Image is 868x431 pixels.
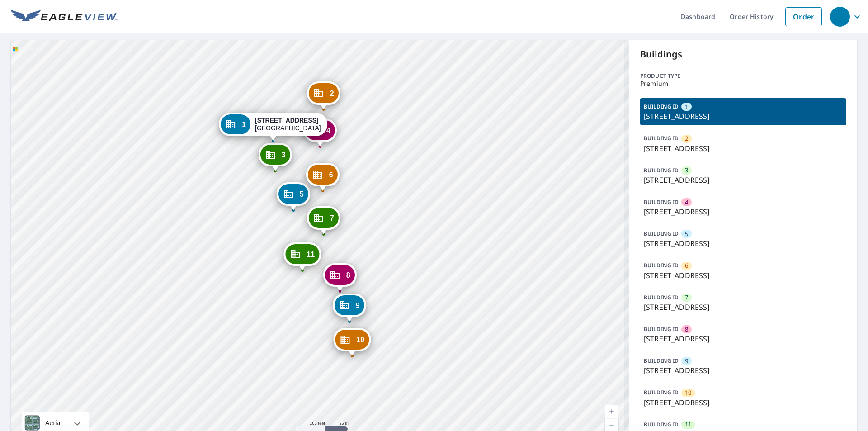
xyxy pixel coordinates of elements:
div: Dropped pin, building 6, Commercial property, 4244 University Pkwy San Bernardino, CA 92407 [306,163,340,191]
p: [STREET_ADDRESS] [644,397,843,408]
p: BUILDING ID [644,421,679,428]
span: 4 [326,127,330,134]
span: 6 [329,171,333,178]
p: BUILDING ID [644,388,679,396]
div: Dropped pin, building 7, Commercial property, 1925 W College Ave San Bernardino, CA 92407 [307,206,340,234]
span: 1 [685,103,688,111]
img: EV Logo [11,10,118,24]
p: BUILDING ID [644,166,679,174]
p: [STREET_ADDRESS] [644,333,843,344]
span: 3 [685,166,688,175]
div: Dropped pin, building 3, Commercial property, 4539 University Pkwy San Bernardino, CA 92407 [259,143,292,171]
p: [STREET_ADDRESS] [644,111,843,122]
span: 9 [685,357,688,365]
span: 11 [685,420,691,429]
p: BUILDING ID [644,294,679,301]
span: 4 [685,198,688,207]
p: [STREET_ADDRESS] [644,270,843,281]
div: Dropped pin, building 1, Commercial property, 1924 W College Ave San Bernardino, CA 92407 [219,113,327,141]
span: 5 [300,191,304,198]
p: BUILDING ID [644,134,679,142]
span: 9 [356,302,360,309]
div: Dropped pin, building 9, Commercial property, 4440 University Pkwy San Bernardino, CA 92407 [333,294,366,322]
span: 3 [282,152,286,158]
span: 11 [307,251,315,258]
div: Dropped pin, building 8, Commercial property, 4440 University Pkwy San Bernardino, CA 92407 [323,263,357,291]
p: [STREET_ADDRESS] [644,143,843,154]
div: Dropped pin, building 5, Commercial property, 1925 W College Ave San Bernardino, CA 92407 [277,182,310,210]
div: Dropped pin, building 10, Commercial property, 4365 University Pkwy San Bernardino, CA 92407 [333,328,371,356]
p: BUILDING ID [644,325,679,333]
p: BUILDING ID [644,261,679,269]
strong: [STREET_ADDRESS] [255,117,319,124]
span: 10 [356,336,364,343]
span: 2 [330,90,334,97]
span: 6 [685,261,688,270]
p: Premium [640,80,846,87]
span: 7 [330,215,334,222]
p: BUILDING ID [644,357,679,365]
div: Dropped pin, building 11, Commercial property, 4455 University Pkwy San Bernardino, CA 92407 [283,242,321,270]
p: Buildings [640,47,846,61]
a: Order [785,7,822,26]
p: BUILDING ID [644,103,679,110]
p: [STREET_ADDRESS] [644,365,843,376]
span: 10 [685,388,691,397]
p: Product type [640,72,846,80]
p: [STREET_ADDRESS] [644,206,843,217]
span: 8 [685,325,688,334]
a: Current Level 18, Zoom In [605,405,618,419]
p: [STREET_ADDRESS] [644,238,843,249]
span: 7 [685,293,688,302]
p: BUILDING ID [644,230,679,237]
p: [STREET_ADDRESS] [644,175,843,185]
span: 8 [346,272,350,279]
span: 2 [685,134,688,143]
div: [GEOGRAPHIC_DATA] [255,117,321,132]
div: Dropped pin, building 2, Commercial property, 1926 W College Ave San Bernardino, CA 92407 [307,81,340,109]
span: 5 [685,230,688,238]
p: [STREET_ADDRESS] [644,302,843,313]
span: 1 [242,121,246,128]
p: BUILDING ID [644,198,679,206]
